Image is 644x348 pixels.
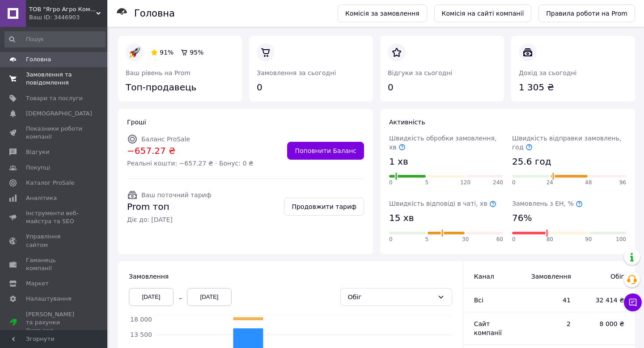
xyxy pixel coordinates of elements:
span: Замовлення та повідомлення [26,71,83,87]
span: 95% [190,49,203,56]
div: [DATE] [187,288,232,306]
span: 80 [547,236,553,243]
span: Інструменти веб-майстра та SEO [26,209,83,225]
span: Товари та послуги [26,94,83,102]
span: 0 [389,179,393,187]
span: 32 414 ₴ [589,296,624,305]
span: Prom топ [127,200,212,213]
span: Головна [26,55,51,64]
span: Сайт компанії [474,320,502,336]
div: [DATE] [129,288,174,306]
span: Показники роботи компанії [26,125,83,141]
span: Маркет [26,280,49,288]
div: Prom топ [26,327,83,335]
span: 15 хв [389,212,414,225]
span: 120 [460,179,470,187]
span: Швидкість відправки замовлень, год [512,135,621,151]
span: Відгуки [26,148,49,156]
span: 240 [493,179,503,187]
span: Канал [474,273,494,280]
a: Продовжити тариф [284,198,364,216]
span: 1 хв [389,155,408,168]
span: 0 [512,179,516,187]
span: Реальні кошти: −657.27 ₴ · Бонус: 0 ₴ [127,159,254,168]
span: Всi [474,297,483,304]
a: Поповнити Баланс [287,142,364,160]
span: 2 [531,319,571,328]
span: Баланс ProSale [141,136,190,143]
span: 24 [547,179,553,187]
span: 60 [496,236,503,243]
span: [DEMOGRAPHIC_DATA] [26,110,92,118]
span: 5 [425,179,429,187]
span: Гроші [127,119,146,126]
span: 5 [425,236,429,243]
h1: Головна [134,8,175,19]
span: 91% [160,49,174,56]
span: Діє до: [DATE] [127,215,212,224]
span: Аналітика [26,194,57,202]
span: Активність [389,119,425,126]
input: Пошук [4,31,106,47]
span: 100 [616,236,626,243]
span: [PERSON_NAME] та рахунки [26,310,83,335]
span: 25.6 год [512,155,551,168]
span: Замовлення [531,272,571,281]
span: 48 [585,179,592,187]
span: Швидкість відповіді в чаті, хв [389,200,496,207]
span: 0 [512,236,516,243]
span: Швидкість обробки замовлення, хв [389,135,496,151]
span: Обіг [589,272,624,281]
span: Гаманець компанії [26,256,83,272]
span: 8 000 ₴ [589,319,624,328]
tspan: 13 500 [130,331,152,338]
span: 41 [531,296,571,305]
button: Чат з покупцем [624,293,642,311]
a: Комісія на сайті компанії [434,4,532,22]
span: Управління сайтом [26,233,83,249]
span: 76% [512,212,532,225]
span: 0 [389,236,393,243]
span: Каталог ProSale [26,179,74,187]
span: Ваш поточний тариф [141,191,212,199]
div: Ваш ID: 3446903 [29,13,107,21]
div: Обіг [348,292,434,302]
span: Замовлення [129,273,169,280]
span: Налаштування [26,295,72,303]
span: Замовлень з ЕН, % [512,200,583,207]
span: 30 [462,236,469,243]
span: Покупці [26,164,50,172]
span: 90 [585,236,592,243]
span: −657.27 ₴ [127,144,254,157]
span: 96 [619,179,626,187]
span: ТОВ "Ягро Агро Компанія" [29,5,96,13]
a: Правила роботи на Prom [538,4,635,22]
tspan: 18 000 [130,316,152,323]
a: Комісія за замовлення [338,4,427,22]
